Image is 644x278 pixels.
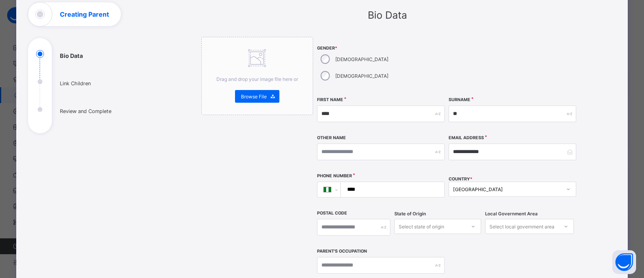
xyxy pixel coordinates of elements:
button: Open asap [612,250,636,274]
label: Surname [449,97,470,102]
span: Bio Data [368,9,407,21]
span: Browse File [241,94,267,100]
div: Drag and drop your image file here orBrowse File [201,37,313,115]
div: [GEOGRAPHIC_DATA] [453,186,562,192]
span: Drag and drop your image file here or [216,76,298,82]
span: Gender [317,46,445,51]
span: COUNTRY [449,176,472,182]
div: Select local government area [489,219,554,234]
label: [DEMOGRAPHIC_DATA] [335,56,388,62]
label: Phone Number [317,173,352,178]
span: Local Government Area [485,211,538,217]
label: Email Address [449,135,484,140]
label: [DEMOGRAPHIC_DATA] [335,73,388,79]
label: Parent's Occupation [317,249,367,254]
label: Postal Code [317,211,347,216]
div: Select state of origin [399,219,444,234]
label: Other Name [317,135,346,140]
span: State of Origin [394,211,426,217]
label: First Name [317,97,343,102]
h1: Creating Parent [60,11,109,17]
